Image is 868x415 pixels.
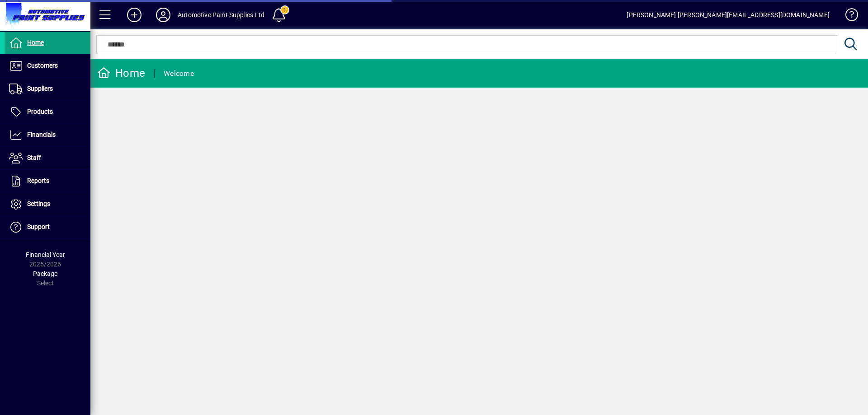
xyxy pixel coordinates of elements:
[5,193,90,215] a: Settings
[27,62,58,69] span: Customers
[26,251,65,258] span: Financial Year
[27,108,53,115] span: Products
[627,8,830,22] div: [PERSON_NAME] [PERSON_NAME][EMAIL_ADDRESS][DOMAIN_NAME]
[27,154,41,161] span: Staff
[97,66,145,80] div: Home
[5,101,90,123] a: Products
[27,200,50,207] span: Settings
[27,177,49,184] span: Reports
[5,147,90,169] a: Staff
[5,55,90,77] a: Customers
[5,124,90,146] a: Financials
[5,216,90,238] a: Support
[120,7,149,23] button: Add
[5,78,90,100] a: Suppliers
[27,39,44,46] span: Home
[27,223,50,230] span: Support
[178,8,264,22] div: Automotive Paint Supplies Ltd
[27,131,56,138] span: Financials
[33,270,57,277] span: Package
[27,85,53,92] span: Suppliers
[164,66,194,81] div: Welcome
[5,170,90,192] a: Reports
[839,2,857,31] a: Knowledge Base
[149,7,178,23] button: Profile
